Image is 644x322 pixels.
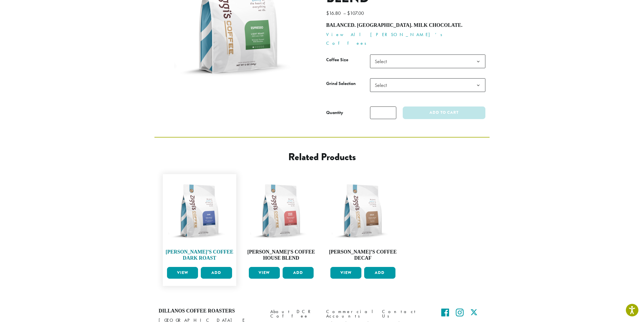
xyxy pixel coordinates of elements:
div: Quantity [326,109,343,116]
span: Select [373,80,392,91]
button: Add [283,267,314,279]
span: Select [373,56,392,67]
a: Contact Us [382,308,430,320]
bdi: 16.80 [326,10,342,16]
a: [PERSON_NAME]’s Coffee House Blend [247,177,315,265]
button: Add [201,267,232,279]
img: Ziggis-Dark-Blend-12-oz.png [166,177,233,245]
a: View All [PERSON_NAME]’s Coffees [326,32,446,46]
h4: [PERSON_NAME]’s Coffee Decaf [329,249,397,261]
label: Grind Selection [326,80,370,88]
a: [PERSON_NAME]’s Coffee Dark Roast [166,177,233,265]
a: View [330,267,361,279]
span: $ [347,10,350,16]
a: [PERSON_NAME]’s Coffee Decaf [329,177,397,265]
button: Add [364,267,395,279]
label: Coffee Size [326,56,370,64]
button: Add to cart [403,106,485,119]
a: View [167,267,198,279]
a: Commercial Accounts [326,308,374,320]
h4: Balanced. [GEOGRAPHIC_DATA]. Milk Chocolate. [326,22,485,29]
span: $ [326,10,329,16]
input: Product quantity [370,106,396,119]
span: – [343,10,346,16]
h4: [PERSON_NAME]’s Coffee House Blend [247,249,315,261]
bdi: 107.00 [347,10,365,16]
span: Select [370,78,485,92]
img: Ziggis-House-Blend-12-oz.png [247,177,315,245]
h4: [PERSON_NAME]’s Coffee Dark Roast [166,249,233,261]
span: Select [370,55,485,68]
h2: Related products [199,151,445,163]
img: Ziggis-Decaf-Blend-12-oz.png [329,177,397,245]
a: About DCR Coffee [270,308,318,320]
h4: Dillanos Coffee Roasters [159,308,262,314]
a: View [249,267,280,279]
